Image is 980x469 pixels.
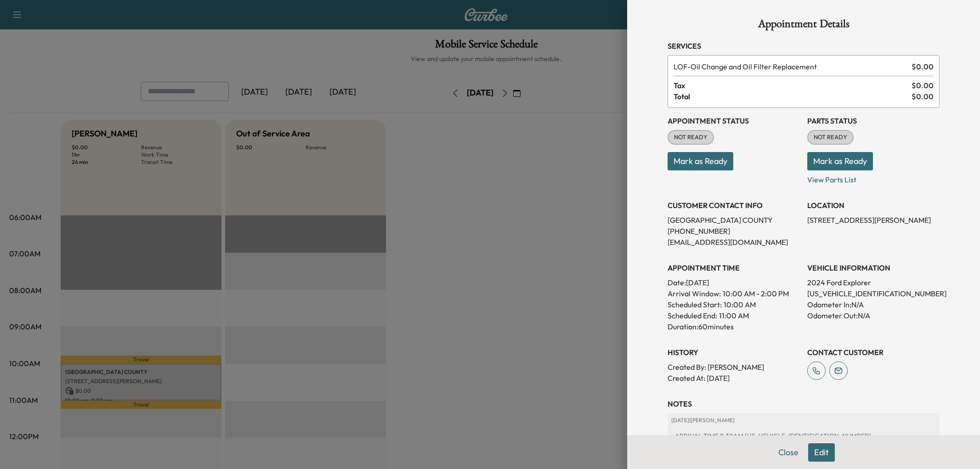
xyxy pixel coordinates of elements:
[724,299,756,310] p: 10:00 AM
[674,91,912,102] span: Total
[668,133,713,142] span: NOT READY
[668,321,800,332] p: Duration: 60 minutes
[807,262,940,273] h3: VEHICLE INFORMATION
[668,347,800,358] h3: History
[912,80,934,91] span: $ 0.00
[807,115,940,126] h3: Parts Status
[674,61,908,72] span: Oil Change and Oil Filter Replacement
[807,215,940,226] p: [STREET_ADDRESS][PERSON_NAME]
[668,373,800,384] p: Created At : [DATE]
[668,362,800,373] p: Created By : [PERSON_NAME]
[668,200,800,211] h3: CUSTOMER CONTACT INFO
[674,80,912,91] span: Tax
[668,215,800,226] p: [GEOGRAPHIC_DATA] COUNTY
[668,226,800,237] p: [PHONE_NUMBER]
[808,133,853,142] span: NOT READY
[668,288,800,299] p: Arrival Window:
[671,417,936,424] p: [DATE] | [PERSON_NAME]
[807,152,873,170] button: Mark as Ready
[668,115,800,126] h3: Appointment Status
[668,398,940,409] h3: NOTES
[772,443,804,462] button: Close
[668,299,722,310] p: Scheduled Start:
[668,18,940,33] h1: Appointment Details
[807,277,940,288] p: 2024 Ford Explorer
[807,200,940,211] h3: LOCATION
[808,443,835,462] button: Edit
[668,237,800,248] p: [EMAIL_ADDRESS][DOMAIN_NAME]
[668,310,717,321] p: Scheduled End:
[723,288,789,299] span: 10:00 AM - 2:00 PM
[807,170,940,185] p: View Parts List
[807,347,940,358] h3: CONTACT CUSTOMER
[668,40,940,51] h3: Services
[807,299,940,310] p: Odometer In: N/A
[912,61,934,72] span: $ 0.00
[807,310,940,321] p: Odometer Out: N/A
[807,288,940,299] p: [US_VEHICLE_IDENTIFICATION_NUMBER]
[668,262,800,273] h3: APPOINTMENT TIME
[668,277,800,288] p: Date: [DATE]
[912,91,934,102] span: $ 0.00
[671,428,936,444] div: ARRIVAL TIME 9:30AM [US_VEHICLE_IDENTIFICATION_NUMBER]
[668,152,733,170] button: Mark as Ready
[719,310,749,321] p: 11:00 AM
